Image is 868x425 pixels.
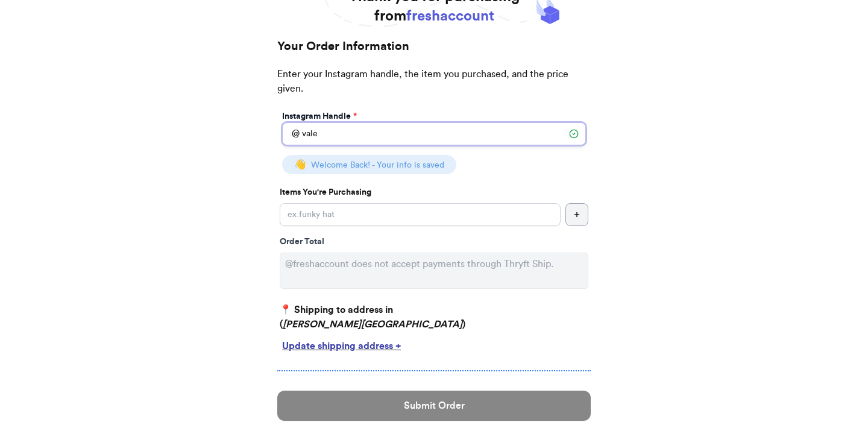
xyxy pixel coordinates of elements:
span: freshaccount [406,9,494,24]
em: [PERSON_NAME][GEOGRAPHIC_DATA] [283,320,462,329]
input: ex.funky hat [280,203,561,226]
div: @ [282,122,300,145]
p: Enter your Instagram handle, the item you purchased, and the price given. [277,67,591,108]
p: 📍 Shipping to address in ( ) [280,303,588,332]
label: Instagram Handle [282,110,357,122]
div: Order Total [280,236,588,248]
div: Update shipping address + [282,339,586,353]
span: 👋 [294,160,306,169]
span: Welcome Back! - Your info is saved [311,161,444,169]
h2: Your Order Information [277,38,591,67]
button: Submit Order [277,391,591,421]
p: Items You're Purchasing [280,186,588,198]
